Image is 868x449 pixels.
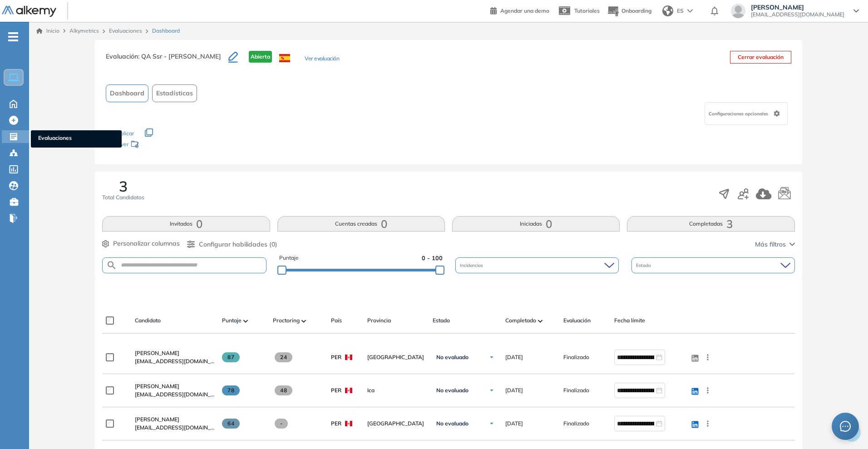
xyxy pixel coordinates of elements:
span: Agendar una demo [500,7,549,14]
span: [GEOGRAPHIC_DATA] [367,419,425,428]
img: [missing "en.ARROW_ALT" translation] [301,320,306,322]
span: [EMAIL_ADDRESS][DOMAIN_NAME] [135,390,215,399]
span: [PERSON_NAME] [751,4,844,11]
span: Fecha límite [614,316,645,325]
a: Inicio [36,27,59,35]
span: message [839,420,851,432]
span: Onboarding [621,7,651,14]
span: [PERSON_NAME] [135,416,179,423]
button: Cuentas creadas0 [277,216,445,232]
img: world [662,5,673,16]
span: Estadísticas [156,89,193,98]
button: Personalizar columnas [102,239,180,248]
span: Evaluación [563,316,591,325]
span: Ica [367,386,425,395]
span: Dashboard [110,89,144,98]
img: [missing "en.ARROW_ALT" translation] [243,320,248,322]
h3: Evaluación [106,51,228,70]
button: Cerrar evaluación [730,51,791,64]
span: Configuraciones opcionales [709,110,770,117]
span: Evaluaciones [38,134,114,144]
span: 3 [119,179,128,193]
span: Dashboard [152,27,180,35]
span: PER [331,386,341,395]
img: Ícono de flecha [489,355,494,360]
span: No evaluado [436,420,469,427]
span: [DATE] [505,353,523,361]
span: - [275,419,288,429]
span: No evaluado [436,354,469,361]
span: Completado [505,316,536,325]
img: PER [345,355,352,360]
img: [missing "en.ARROW_ALT" translation] [538,320,542,322]
span: Duplicar [113,130,134,137]
span: 48 [275,385,292,395]
span: Más filtros [755,240,786,249]
img: Ícono de flecha [489,421,494,426]
button: Ver evaluación [305,54,339,64]
span: : QA Ssr - [PERSON_NAME] [138,52,221,60]
span: Estado [636,262,653,269]
span: ES [677,7,684,15]
img: Ícono de flecha [489,388,494,393]
span: 64 [222,419,240,429]
span: [GEOGRAPHIC_DATA] [367,353,425,361]
button: Configurar habilidades (0) [187,240,277,249]
span: Finalizado [563,353,589,361]
img: ESP [279,54,290,62]
img: Logo [2,6,56,17]
span: Finalizado [563,419,589,428]
span: Incidencias [460,262,485,269]
span: [PERSON_NAME] [135,383,179,390]
div: Configuraciones opcionales [705,102,788,125]
span: Configurar habilidades (0) [199,240,277,249]
span: Abierta [249,51,272,63]
span: Alkymetrics [69,27,99,34]
span: 0 - 100 [422,254,443,262]
button: Más filtros [755,240,795,249]
button: Onboarding [607,1,651,21]
span: PER [331,353,341,361]
span: Proctoring [273,316,300,325]
button: Estadísticas [152,84,197,102]
span: [PERSON_NAME] [135,350,179,356]
div: Mover [113,137,204,153]
button: Invitados0 [102,216,270,232]
span: Provincia [367,316,391,325]
span: [DATE] [505,386,523,395]
span: [DATE] [505,419,523,428]
span: Candidato [135,316,161,325]
span: Tutoriales [574,7,600,14]
div: Incidencias [455,257,619,273]
a: [PERSON_NAME] [135,415,215,424]
span: [EMAIL_ADDRESS][DOMAIN_NAME] [751,11,844,18]
button: Iniciadas0 [452,216,620,232]
span: Puntaje [222,316,242,325]
span: País [331,316,342,325]
button: Dashboard [106,84,148,102]
img: arrow [687,9,693,13]
a: [PERSON_NAME] [135,382,215,390]
img: PER [345,421,352,426]
span: 78 [222,385,240,395]
span: [EMAIL_ADDRESS][DOMAIN_NAME] [135,424,215,432]
span: Puntaje [279,254,299,262]
span: 24 [275,352,292,362]
span: Estado [433,316,450,325]
span: 87 [222,352,240,362]
button: Completadas3 [627,216,794,232]
span: [EMAIL_ADDRESS][DOMAIN_NAME] [135,357,215,365]
img: PER [345,388,352,393]
a: Agendar una demo [490,5,549,15]
span: PER [331,419,341,428]
a: [PERSON_NAME] [135,349,215,357]
a: Evaluaciones [109,27,142,34]
span: No evaluado [436,387,469,394]
span: Total Candidatos [102,193,144,202]
img: SEARCH_ALT [106,260,117,271]
div: Estado [631,257,795,273]
span: Personalizar columnas [113,239,180,248]
i: - [8,36,18,38]
span: Finalizado [563,386,589,395]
